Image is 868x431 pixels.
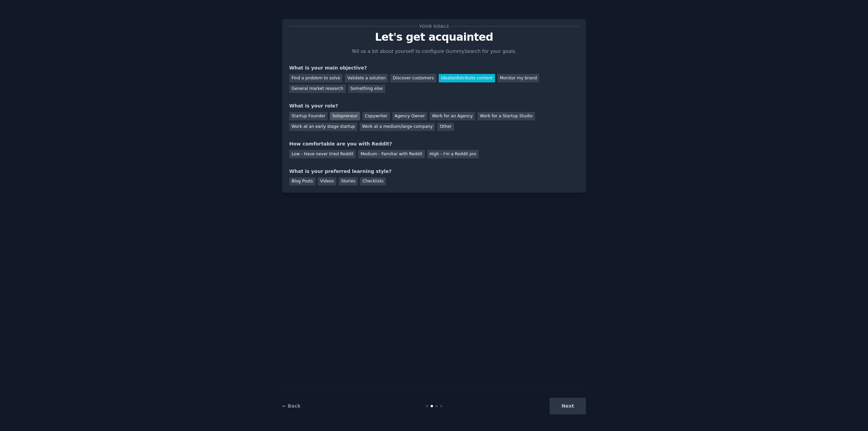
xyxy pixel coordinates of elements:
[330,112,360,120] div: Solopreneur
[289,140,579,148] div: How comfortable are you with Reddit?
[362,112,390,120] div: Copywriter
[358,150,425,158] div: Medium - Familiar with Reddit
[497,74,539,82] div: Monitor my brand
[348,85,385,93] div: Something else
[390,74,436,82] div: Discover customers
[339,177,358,186] div: Stories
[318,177,336,186] div: Videos
[289,112,328,120] div: Startup Founder
[392,112,427,120] div: Agency Owner
[430,112,475,120] div: Work for an Agency
[360,177,386,186] div: Checklists
[282,403,300,409] a: ← Back
[345,74,388,82] div: Validate a solution
[349,48,519,55] p: Tell us a bit about yourself to configure GummySearch for your goals.
[418,23,450,30] span: Your goals
[289,102,579,110] div: What is your role?
[437,123,454,131] div: Other
[289,168,579,175] div: What is your preferred learning style?
[439,74,495,82] div: Ideate/distribute content
[477,112,535,120] div: Work for a Startup Studio
[289,74,342,82] div: Find a problem to solve
[289,64,579,72] div: What is your main objective?
[289,123,357,131] div: Work at an early stage startup
[427,150,479,158] div: High - I'm a Reddit pro
[289,177,315,186] div: Blog Posts
[289,150,356,158] div: Low - Have never tried Reddit
[289,31,579,43] p: Let's get acquainted
[360,123,435,131] div: Work at a medium/large company
[289,85,346,93] div: General market research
